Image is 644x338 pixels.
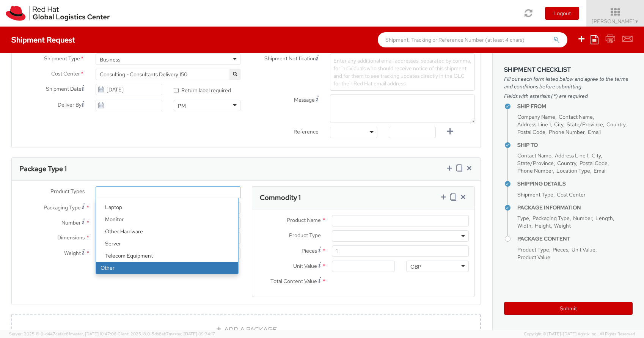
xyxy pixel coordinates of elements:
span: State/Province [567,121,603,128]
h4: Ship To [517,142,633,148]
li: Hardware [96,177,238,262]
span: Contact Name [559,113,593,120]
span: Copyright © [DATE]-[DATE] Agistix Inc., All Rights Reserved [524,331,635,337]
span: Postal Code [517,129,545,135]
span: Packaging Type [532,215,570,222]
img: rh-logistics-00dfa346123c4ec078e1.svg [6,6,110,21]
span: Pieces [302,247,317,254]
label: Return label required [174,85,232,94]
div: GBP [410,263,421,270]
h4: Ship From [517,104,633,109]
span: Unit Value [293,263,317,269]
span: Shipment Type [517,191,553,198]
h4: Shipment Request [11,36,75,44]
span: Product Type [289,232,321,239]
span: Address Line 1 [555,152,588,159]
button: Logout [545,7,579,20]
span: Server: 2025.19.0-d447cefac8f [9,331,116,336]
h4: Shipping Details [517,181,633,187]
span: Shipment Type [44,55,80,63]
span: Weight [554,222,571,229]
h3: Shipment Checklist [504,66,633,73]
span: Reference [294,128,319,135]
span: Enter any additional email addresses, separated by comma, for individuals who should receive noti... [333,57,471,87]
span: Message [294,96,315,103]
span: Phone Number [549,129,584,135]
h4: Package Information [517,205,633,211]
span: Weight [64,250,81,256]
span: City [592,152,601,159]
span: Company Name [517,113,555,120]
button: Submit [504,302,633,315]
span: Cost Center [557,191,586,198]
span: Client: 2025.18.0-5db8ab7 [118,331,215,336]
span: Fields with asterisks (*) are required [504,92,633,100]
span: Product Types [50,188,85,195]
span: Shipment Date [46,85,82,93]
div: PM [178,102,186,110]
span: Dimensions [57,234,85,241]
span: Location Type [556,167,590,174]
span: Length [595,215,613,222]
span: Height [535,222,551,229]
span: Fill out each form listed below and agree to the terms and conditions before submitting [504,75,633,90]
span: Type [517,215,529,222]
span: Postal Code [580,160,608,167]
span: Number [61,219,81,226]
span: Total Content Value [270,278,317,285]
span: Product Name [287,217,321,223]
span: Deliver By [58,101,82,109]
span: Product Type [517,246,549,253]
li: Laptop [101,201,238,213]
input: Shipment, Tracking or Reference Number (at least 4 chars) [378,32,567,47]
span: Number [573,215,592,222]
span: City [554,121,563,128]
span: Address Line 1 [517,121,551,128]
span: Consulting - Consultants Delivery 150 [96,69,240,80]
li: Other Hardware [101,225,238,237]
span: master, [DATE] 10:47:06 [70,331,116,336]
h3: Package Type 1 [19,165,67,173]
span: Packaging Type [44,204,81,211]
span: [PERSON_NAME] [592,18,639,25]
span: Product Value [517,254,550,261]
span: master, [DATE] 09:34:17 [169,331,215,336]
span: Email [588,129,601,135]
span: Pieces [553,246,568,253]
span: ▼ [635,19,639,25]
span: Shipment Notification [264,55,316,63]
span: Unit Value [572,246,595,253]
h3: Commodity 1 [260,194,301,201]
span: Email [594,167,606,174]
span: Cost Center [51,70,80,79]
span: Phone Number [517,167,553,174]
li: Telecom Equipment [101,250,238,262]
li: Other [96,262,238,274]
span: Consulting - Consultants Delivery 150 [100,71,236,78]
div: Business [100,56,120,63]
li: Monitor [101,213,238,225]
li: Server [101,237,238,250]
input: Return label required [174,88,179,93]
span: State/Province [517,160,554,167]
span: Country [606,121,625,128]
span: Contact Name [517,152,551,159]
h4: Package Content [517,236,633,242]
span: Country [557,160,576,167]
span: Width [517,222,531,229]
